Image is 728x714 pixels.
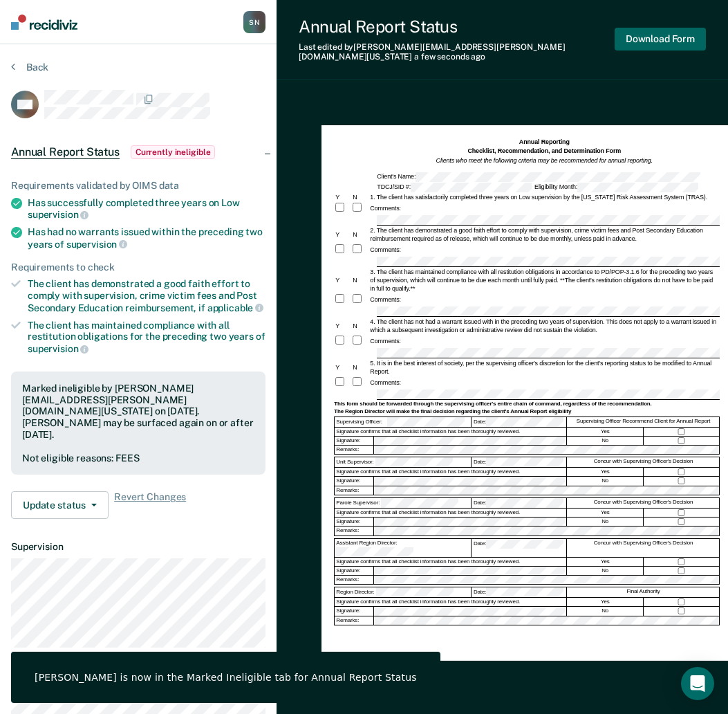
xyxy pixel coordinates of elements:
[368,337,402,345] div: Comments:
[568,509,644,517] div: Yes
[368,359,720,376] div: 5. It is in the best interest of society, per the supervising officer's discretion for the client...
[11,491,109,519] button: Update status
[467,147,621,154] strong: Checklist, Recommendation, and Determination Form
[472,587,567,597] div: Date:
[568,598,644,606] div: Yes
[335,457,472,467] div: Unit Supervisor:
[472,457,567,467] div: Date:
[568,428,644,436] div: Yes
[335,509,567,517] div: Signature confirms that all checklist information has been thoroughly reviewed.
[335,417,472,427] div: Supervising Officer:
[681,667,714,700] div: Open Intercom Messenger
[368,226,720,243] div: 2. The client has demonstrated a good faith effort to comply with supervision, crime victim fees ...
[335,576,374,584] div: Remarks:
[335,518,374,526] div: Signature:
[351,322,368,330] div: N
[368,193,720,201] div: 1. The client has satisfactorily completed three years on Low supervision by the [US_STATE] Risk ...
[334,230,351,239] div: Y
[568,587,720,597] div: Final Authority
[335,428,567,436] div: Signature confirms that all checklist information has been thoroughly reviewed.
[28,226,265,250] div: Has had no warrants issued within the preceding two years of
[351,276,368,284] div: N
[35,671,417,684] div: [PERSON_NAME] is now in the Marked Ineligible tab for Annual Report Status
[334,401,720,408] div: This form should be forwarded through the supervising officer's entire chain of command, regardle...
[568,607,644,615] div: No
[568,457,720,467] div: Concur with Supervising Officer's Decision
[533,183,700,192] div: Eligibility Month:
[334,276,351,284] div: Y
[299,42,615,62] div: Last edited by [PERSON_NAME][EMAIL_ADDRESS][PERSON_NAME][DOMAIN_NAME][US_STATE]
[436,157,653,164] em: Clients who meet the following criteria may be recommended for annual reporting.
[335,616,374,625] div: Remarks:
[335,486,374,495] div: Remarks:
[114,491,186,519] span: Revert Changes
[299,17,615,37] div: Annual Report Status
[11,15,77,30] img: Recidiviz
[243,11,265,33] button: SN
[375,183,533,192] div: TDCJ/SID #:
[11,61,48,73] button: Back
[11,262,265,273] div: Requirements to check
[11,180,265,192] div: Requirements validated by OIMS data
[368,268,720,293] div: 3. The client has maintained compliance with all restitution obligations in accordance to PD/POP-...
[351,363,368,372] div: N
[335,539,472,557] div: Assistant Region Director:
[335,527,374,535] div: Remarks:
[568,558,644,566] div: Yes
[472,539,567,557] div: Date:
[568,567,644,575] div: No
[22,383,254,441] div: Marked ineligible by [PERSON_NAME][EMAIL_ADDRESS][PERSON_NAME][DOMAIN_NAME][US_STATE] on [DATE]. ...
[368,295,402,304] div: Comments:
[335,598,567,606] div: Signature confirms that all checklist information has been thoroughly reviewed.
[335,477,374,485] div: Signature:
[615,28,706,51] button: Download Form
[368,378,402,387] div: Comments:
[335,446,374,454] div: Remarks:
[568,539,720,557] div: Concur with Supervising Officer's Decision
[351,193,368,201] div: N
[207,302,263,313] span: applicable
[351,230,368,239] div: N
[368,246,402,254] div: Comments:
[131,145,216,159] span: Currently ineligible
[28,209,88,220] span: supervision
[568,477,644,485] div: No
[568,498,720,508] div: Concur with Supervising Officer's Decision
[568,437,644,445] div: No
[243,11,265,33] div: S N
[472,417,567,427] div: Date:
[568,468,644,476] div: Yes
[334,363,351,372] div: Y
[335,437,374,445] div: Signature:
[22,452,254,464] div: Not eligible reasons: FEES
[28,197,265,221] div: Has successfully completed three years on Low
[368,318,720,334] div: 4. The client has not had a warrant issued with in the preceding two years of supervision. This d...
[335,498,472,508] div: Parole Supervisor:
[335,558,567,566] div: Signature confirms that all checklist information has been thoroughly reviewed.
[11,541,265,553] dt: Supervision
[66,239,127,250] span: supervision
[568,417,720,427] div: Supervising Officer Recommend Client for Annual Report
[472,498,567,508] div: Date:
[334,193,351,201] div: Y
[335,587,472,597] div: Region Director:
[335,468,567,476] div: Signature confirms that all checklist information has been thoroughly reviewed.
[335,567,374,575] div: Signature:
[28,343,88,354] span: supervision
[519,138,570,145] strong: Annual Reporting
[28,278,265,313] div: The client has demonstrated a good faith effort to comply with supervision, crime victim fees and...
[568,518,644,526] div: No
[334,322,351,330] div: Y
[11,145,120,159] span: Annual Report Status
[335,607,374,615] div: Signature:
[334,408,720,415] div: The Region Director will make the final decision regarding the client's Annual Report eligibility
[375,172,702,182] div: Client's Name:
[414,52,485,62] span: a few seconds ago
[28,320,265,355] div: The client has maintained compliance with all restitution obligations for the preceding two years of
[368,204,402,212] div: Comments:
